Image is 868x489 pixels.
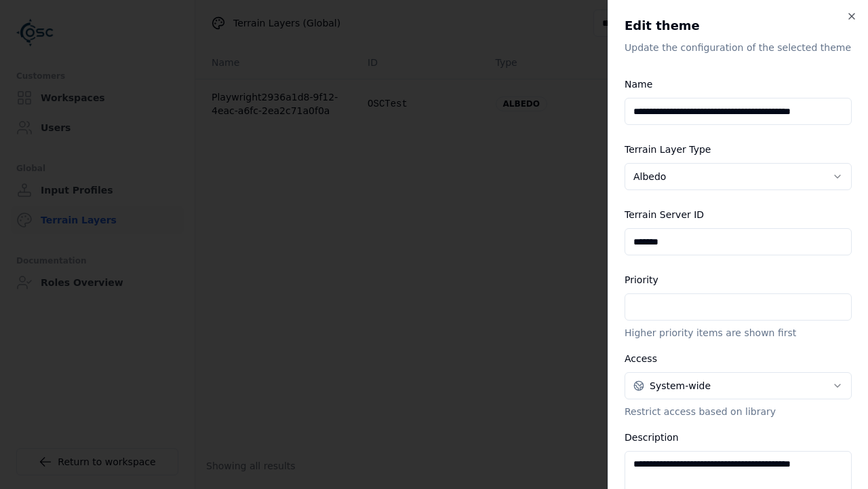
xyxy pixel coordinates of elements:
[625,209,704,220] label: Terrain Server ID
[625,79,652,90] label: Name
[625,405,852,418] p: Restrict access based on library
[625,16,852,35] h2: Edit theme
[625,326,852,340] p: Higher priority items are shown first
[625,274,658,285] label: Priority
[625,432,679,443] label: Description
[625,353,657,364] label: Access
[625,144,711,155] label: Terrain Layer Type
[625,41,852,54] p: Update the configuration of the selected theme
